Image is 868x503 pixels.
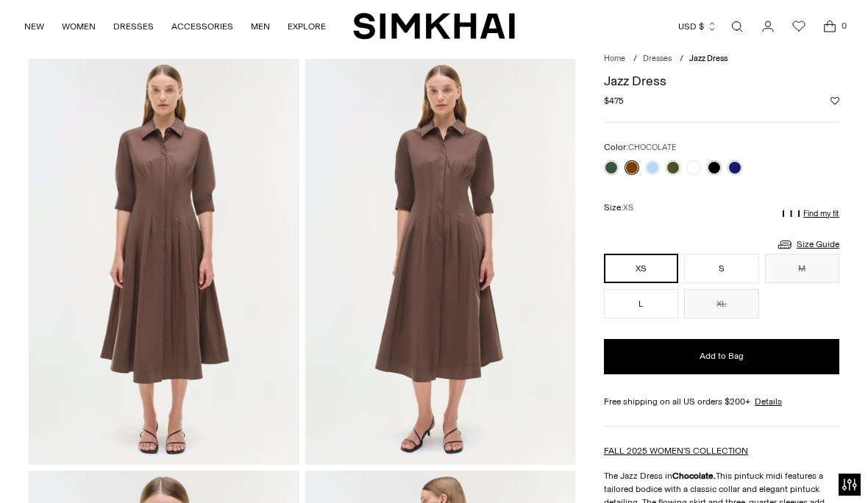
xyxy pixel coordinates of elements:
[684,289,758,318] button: XL
[722,12,752,41] a: Open search modal
[604,94,624,107] span: $475
[633,53,637,65] div: /
[680,53,683,65] div: /
[305,59,576,464] img: Jazz Dress
[353,12,515,40] a: SIMKHAI
[113,10,154,43] a: DRESSES
[755,395,782,408] a: Details
[604,289,678,318] button: L
[672,471,716,481] strong: Chocolate.
[604,254,678,283] button: XS
[604,446,748,456] a: FALL 2025 WOMEN'S COLLECTION
[784,12,814,41] a: Wishlist
[776,235,839,254] a: Size Guide
[288,10,326,43] a: EXPLORE
[628,143,676,152] span: CHOCOLATE
[623,203,633,213] span: XS
[604,201,633,215] label: Size:
[684,254,758,283] button: S
[765,254,839,283] button: M
[604,54,625,63] a: Home
[604,53,839,65] nav: breadcrumbs
[62,10,96,43] a: WOMEN
[643,54,672,63] a: Dresses
[604,339,839,374] button: Add to Bag
[700,350,744,363] span: Add to Bag
[604,395,839,408] div: Free shipping on all US orders $200+
[837,19,850,32] span: 0
[171,10,233,43] a: ACCESSORIES
[24,10,44,43] a: NEW
[604,74,839,88] h1: Jazz Dress
[29,59,299,464] img: Jazz Dress
[815,12,844,41] a: Open cart modal
[251,10,270,43] a: MEN
[678,10,717,43] button: USD $
[689,54,728,63] span: Jazz Dress
[12,447,148,491] iframe: Sign Up via Text for Offers
[604,140,676,154] label: Color:
[830,96,839,105] button: Add to Wishlist
[753,12,783,41] a: Go to the account page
